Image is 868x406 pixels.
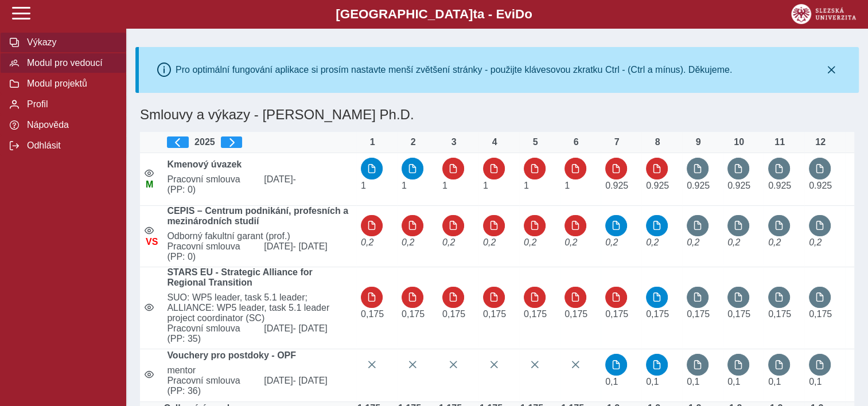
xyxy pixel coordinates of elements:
span: Úvazek : 8 h / den. 40 h / týden. [483,181,488,190]
b: CEPIS – Centrum podnikání, profesních a mezinárodních studií [167,206,348,226]
span: [DATE] [259,241,356,262]
span: Úvazek : 1,4 h / den. 7 h / týden. [361,309,384,319]
span: Úvazek : 0,8 h / den. 4 h / týden. [727,377,740,387]
span: mentor [162,365,356,376]
span: Úvazek : 1,4 h / den. 7 h / týden. [605,309,628,319]
div: 1 [361,137,384,147]
span: Pracovní smlouva (PP: 0) [162,174,259,195]
span: Modul projektů [24,79,116,89]
span: Pracovní smlouva (PP: 0) [162,241,259,262]
b: [GEOGRAPHIC_DATA] a - Evi [34,7,834,22]
span: [DATE] [259,174,356,195]
span: VNOŘENÁ SMLOUVA - Úvazek : 1,6 h / den. 8 h / týden. [727,237,740,247]
div: 6 [565,137,587,147]
span: VNOŘENÁ SMLOUVA - Úvazek : 1,6 h / den. 8 h / týden. [809,237,822,247]
span: VNOŘENÁ SMLOUVA - Úvazek : 1,6 h / den. 8 h / týden. [524,237,536,247]
div: 2 [402,137,425,147]
span: VNOŘENÁ SMLOUVA - Úvazek : 1,6 h / den. 8 h / týden. [565,237,577,247]
span: Úvazek : 1,4 h / den. 7 h / týden. [727,309,750,319]
span: Úvazek : 8 h / den. 40 h / týden. [524,181,529,190]
span: Úvazek : 1,4 h / den. 7 h / týden. [524,309,547,319]
i: Smlouva je aktivní [145,370,154,379]
span: D [515,7,524,21]
span: VNOŘENÁ SMLOUVA - Úvazek : 1,6 h / den. 8 h / týden. [768,237,781,247]
span: SUO: WP5 leader, task 5.1 leader; ALLIANCE: WP5 leader, task 5.1 leader project coordinator (SC) [162,292,356,323]
span: VNOŘENÁ SMLOUVA - Úvazek : 1,6 h / den. 8 h / týden. [605,237,618,247]
span: Nápověda [24,120,116,130]
span: t [473,7,477,21]
span: [DATE] [259,323,356,344]
span: Úvazek : 7,4 h / den. 37 h / týden. [727,181,750,190]
span: Úvazek : 8 h / den. 40 h / týden. [361,181,366,190]
div: Pro optimální fungování aplikace si prosím nastavte menší zvětšení stránky - použijte klávesovou ... [176,65,732,75]
span: Úvazek : 7,4 h / den. 37 h / týden. [605,181,628,190]
div: 5 [524,137,547,147]
span: - [293,174,296,184]
span: - [DATE] [293,241,328,251]
span: [DATE] [259,376,356,396]
span: Úvazek : 1,4 h / den. 7 h / týden. [483,309,506,319]
span: Úvazek : 1,4 h / den. 7 h / týden. [442,309,465,319]
span: Úvazek : 7,4 h / den. 37 h / týden. [687,181,710,190]
span: Profil [24,99,116,110]
span: Úvazek : 0,8 h / den. 4 h / týden. [687,377,699,387]
span: Modul pro vedoucí [24,58,116,68]
i: Smlouva je aktivní [145,169,154,178]
b: Vouchery pro postdoky - OPF [167,350,296,360]
span: Úvazek : 1,4 h / den. 7 h / týden. [768,309,791,319]
span: Úvazek : 0,8 h / den. 4 h / týden. [809,377,822,387]
div: 12 [809,137,832,147]
span: VNOŘENÁ SMLOUVA - Úvazek : 1,6 h / den. 8 h / týden. [402,237,414,247]
span: Úvazek : 7,4 h / den. 37 h / týden. [809,181,832,190]
span: Výkazy [24,37,116,48]
b: Kmenový úvazek [167,159,242,169]
span: Úvazek : 1,4 h / den. 7 h / týden. [646,309,669,319]
div: 7 [605,137,628,147]
span: Odhlásit [24,140,116,151]
div: 3 [442,137,465,147]
span: - [DATE] [293,323,328,333]
span: Úvazek : 1,4 h / den. 7 h / týden. [687,309,710,319]
img: logo_web_su.png [791,4,856,24]
i: Smlouva je aktivní [145,226,154,235]
div: 9 [687,137,710,147]
span: Smlouva vnořená do kmene [146,237,158,247]
span: Pracovní smlouva (PP: 36) [162,376,259,396]
span: Úvazek : 0,8 h / den. 4 h / týden. [605,377,618,387]
div: 4 [483,137,506,147]
span: o [524,7,532,21]
span: VNOŘENÁ SMLOUVA - Úvazek : 1,6 h / den. 8 h / týden. [646,237,659,247]
h1: Smlouvy a výkazy - [PERSON_NAME] Ph.D. [135,102,738,127]
span: Úvazek : 1,4 h / den. 7 h / týden. [809,309,832,319]
b: STARS EU - Strategic Alliance for Regional Transition [167,267,312,287]
div: 8 [646,137,669,147]
span: - [DATE] [293,376,328,385]
span: Úvazek : 8 h / den. 40 h / týden. [565,181,570,190]
div: 2025 [167,136,352,148]
span: Úvazek : 0,8 h / den. 4 h / týden. [646,377,659,387]
span: Pracovní smlouva (PP: 35) [162,323,259,344]
span: VNOŘENÁ SMLOUVA - Úvazek : 1,6 h / den. 8 h / týden. [361,237,373,247]
div: 10 [727,137,750,147]
span: Úvazek : 1,4 h / den. 7 h / týden. [402,309,425,319]
span: Úvazek : 0,8 h / den. 4 h / týden. [768,377,781,387]
span: Úvazek : 7,4 h / den. 37 h / týden. [768,181,791,190]
span: VNOŘENÁ SMLOUVA - Úvazek : 1,6 h / den. 8 h / týden. [442,237,455,247]
span: Úvazek : 1,4 h / den. 7 h / týden. [565,309,587,319]
span: Odborný fakultní garant (prof.) [162,231,356,241]
div: 11 [768,137,791,147]
span: Úvazek : 8 h / den. 40 h / týden. [402,181,407,190]
span: VNOŘENÁ SMLOUVA - Úvazek : 1,6 h / den. 8 h / týden. [687,237,699,247]
span: Úvazek : 8 h / den. 40 h / týden. [442,181,447,190]
span: VNOŘENÁ SMLOUVA - Úvazek : 1,6 h / den. 8 h / týden. [483,237,496,247]
span: Úvazek : 7,4 h / den. 37 h / týden. [646,181,669,190]
span: Údaje souhlasí s údaji v Magionu [146,179,153,189]
i: Smlouva je aktivní [145,303,154,312]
